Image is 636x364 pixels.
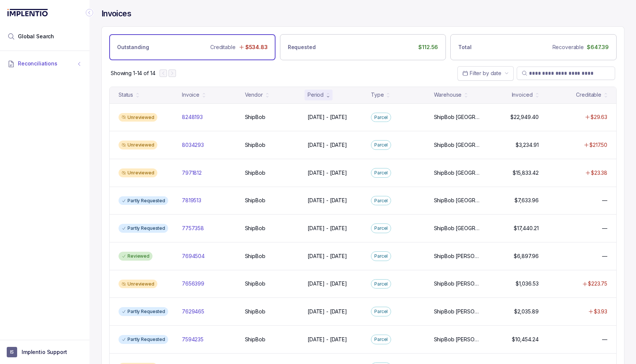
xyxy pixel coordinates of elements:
p: ShipBob [245,336,265,343]
p: ShipBob [245,141,265,149]
p: 7594235 [182,336,204,343]
p: 8034293 [182,141,204,149]
p: $223.75 [588,280,607,287]
p: — [602,197,607,204]
p: ShipBob [PERSON_NAME][GEOGRAPHIC_DATA], ShipBob [GEOGRAPHIC_DATA][PERSON_NAME] [434,308,482,315]
p: ShipBob [GEOGRAPHIC_DATA][PERSON_NAME] [434,225,482,232]
p: $2,035.89 [514,308,539,315]
p: $3,234.91 [516,141,539,149]
p: $647.39 [587,44,609,51]
p: ShipBob [245,113,265,121]
p: 7819513 [182,197,201,204]
p: $6,897.96 [514,252,539,260]
p: Parcel [374,114,388,121]
p: Implentio Support [22,348,67,356]
div: Remaining page entries [111,70,155,77]
p: ShipBob [245,197,265,204]
p: ShipBob [PERSON_NAME][GEOGRAPHIC_DATA], ShipBob [GEOGRAPHIC_DATA][PERSON_NAME] [434,280,482,287]
div: Warehouse [434,91,462,99]
div: Reviewed [119,252,152,261]
p: [DATE] - [DATE] [308,252,347,260]
p: [DATE] - [DATE] [308,113,347,121]
p: $1,036.53 [516,280,539,287]
p: 7629465 [182,308,204,315]
div: Unreviewed [119,280,157,289]
p: [DATE] - [DATE] [308,225,347,232]
p: Requested [288,44,316,51]
p: $15,833.42 [513,169,539,177]
p: ShipBob [PERSON_NAME][GEOGRAPHIC_DATA], ShipBob [GEOGRAPHIC_DATA][PERSON_NAME] [434,252,482,260]
div: Partly Requested [119,335,168,344]
p: — [602,225,607,232]
p: Parcel [374,308,388,315]
search: Date Range Picker [462,70,501,77]
p: $22,949.40 [510,113,539,121]
p: [DATE] - [DATE] [308,197,347,204]
div: Vendor [245,91,263,99]
p: [DATE] - [DATE] [308,308,347,315]
button: Date Range Picker [457,66,514,80]
p: $534.83 [245,44,268,51]
div: Unreviewed [119,168,157,177]
p: $112.56 [418,44,438,51]
h4: Invoices [101,9,131,19]
div: Status [119,91,133,99]
p: $17,440.21 [514,225,539,232]
p: ShipBob [GEOGRAPHIC_DATA][PERSON_NAME] [434,113,482,121]
p: 8248193 [182,113,203,121]
p: $29.63 [591,113,607,121]
p: $217.50 [589,141,607,149]
p: [DATE] - [DATE] [308,280,347,287]
div: Period [308,91,324,99]
p: Outstanding [117,44,149,51]
p: [DATE] - [DATE] [308,169,347,177]
p: 7757358 [182,225,204,232]
div: Partly Requested [119,224,168,233]
p: $10,454.24 [512,336,539,343]
p: ShipBob [PERSON_NAME][GEOGRAPHIC_DATA] [434,336,482,343]
p: $23.38 [591,169,607,177]
p: Showing 1-14 of 14 [111,70,155,77]
p: — [602,336,607,343]
p: ShipBob [245,308,265,315]
span: Reconciliations [18,60,57,67]
button: User initialsImplentio Support [7,347,83,357]
p: ShipBob [245,252,265,260]
p: 7656399 [182,280,204,287]
div: Unreviewed [119,113,157,122]
span: Global Search [18,33,54,40]
div: Unreviewed [119,141,157,149]
p: — [602,252,607,260]
button: Reconciliations [4,55,85,72]
div: Invoice [182,91,199,99]
span: User initials [7,347,17,357]
p: Parcel [374,280,388,288]
div: Type [371,91,384,99]
div: Partly Requested [119,196,168,205]
span: Filter by date [470,70,501,76]
p: Parcel [374,197,388,204]
p: Parcel [374,141,388,149]
p: ShipBob [245,169,265,177]
div: Partly Requested [119,307,168,316]
p: Total [458,44,471,51]
p: Parcel [374,169,388,177]
p: ShipBob [GEOGRAPHIC_DATA][PERSON_NAME] [434,141,482,149]
p: ShipBob [GEOGRAPHIC_DATA][PERSON_NAME] [434,169,482,177]
p: $3.93 [594,308,607,315]
p: ShipBob [245,225,265,232]
p: Recoverable [552,44,584,51]
div: Creditable [576,91,601,99]
p: Parcel [374,252,388,260]
p: 7971812 [182,169,202,177]
div: Collapse Icon [85,8,94,17]
p: Parcel [374,225,388,232]
p: [DATE] - [DATE] [308,336,347,343]
div: Invoiced [512,91,533,99]
p: [DATE] - [DATE] [308,141,347,149]
p: ShipBob [245,280,265,287]
p: $7,633.96 [514,197,539,204]
p: Parcel [374,336,388,343]
p: ShipBob [GEOGRAPHIC_DATA][PERSON_NAME] [434,197,482,204]
p: 7694504 [182,252,205,260]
